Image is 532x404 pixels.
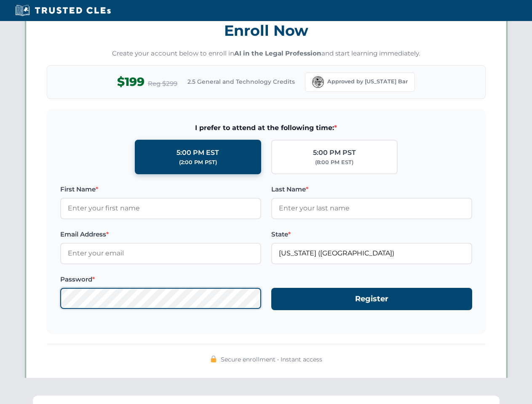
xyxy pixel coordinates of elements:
[271,184,472,194] label: Last Name
[47,17,486,44] h3: Enroll Now
[234,49,321,57] strong: AI in the Legal Profession
[312,76,324,88] img: Florida Bar
[271,243,472,264] input: Florida (FL)
[313,147,356,158] div: 5:00 PM PST
[117,72,144,91] span: $199
[60,184,261,194] label: First Name
[187,77,295,86] span: 2.5 General and Technology Credits
[327,77,408,86] span: Approved by [US_STATE] Bar
[271,229,472,239] label: State
[60,122,472,133] span: I prefer to attend at the following time:
[271,288,472,310] button: Register
[13,4,113,17] img: Trusted CLEs
[60,243,261,264] input: Enter your email
[47,49,486,58] p: Create your account below to enroll in and start learning immediately.
[148,79,177,89] span: Reg $299
[315,158,353,167] div: (8:00 PM EST)
[60,274,261,284] label: Password
[210,356,217,362] img: 🔒
[179,158,217,167] div: (2:00 PM PST)
[60,198,261,219] input: Enter your first name
[221,355,322,364] span: Secure enrollment • Instant access
[271,198,472,219] input: Enter your last name
[176,147,219,158] div: 5:00 PM EST
[60,229,261,239] label: Email Address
